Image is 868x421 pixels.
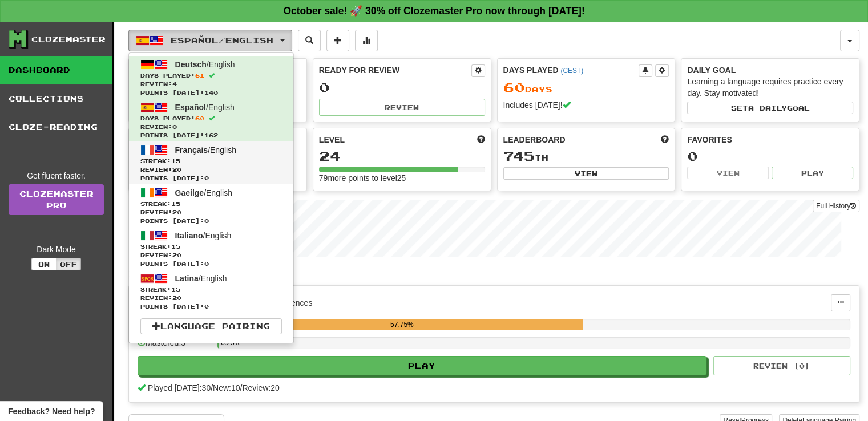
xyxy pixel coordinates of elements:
div: Includes [DATE]! [503,99,669,111]
span: 15 [171,157,180,164]
div: 79 more points to level 25 [319,172,485,184]
a: (CEST) [560,67,583,75]
span: Days Played: [140,71,282,80]
div: 0 [687,149,853,163]
button: Play [138,356,706,375]
div: 24 [319,149,485,163]
span: Review: 20 [242,383,279,392]
span: / English [175,188,232,197]
span: / English [175,103,235,112]
span: Review: 20 [140,251,282,260]
button: Español/English [128,30,292,51]
div: Favorites [687,134,853,145]
div: 57.75% [221,319,583,330]
span: Review: 20 [140,165,282,174]
span: / English [175,231,232,240]
span: Review: 20 [140,294,282,302]
span: Streak: [140,285,282,294]
button: Search sentences [298,30,321,51]
span: / English [175,274,227,283]
div: 0 [319,80,485,95]
span: Points [DATE]: 140 [140,88,282,97]
span: Latina [175,274,199,283]
span: Français [175,145,208,155]
strong: October sale! 🚀 30% off Clozemaster Pro now through [DATE]! [283,5,584,17]
a: Español/EnglishDays Played:60 Review:0Points [DATE]:162 [129,99,293,141]
span: / English [175,145,236,155]
span: Points [DATE]: 162 [140,131,282,140]
div: Dark Mode [9,244,104,255]
span: Review: 4 [140,80,282,88]
div: Days Played [503,64,639,76]
div: Day s [503,80,669,95]
button: Review [319,99,485,116]
span: / [240,383,243,392]
span: Points [DATE]: 0 [140,174,282,183]
span: 60 [195,115,204,122]
span: Points [DATE]: 0 [140,302,282,311]
span: 15 [171,286,180,293]
button: Add sentence to collection [326,30,349,51]
span: Deutsch [175,60,207,69]
a: ClozemasterPro [9,184,104,215]
div: Learning a language requires practice every day. Stay motivated! [687,76,853,99]
button: View [687,167,769,179]
p: In Progress [128,268,859,280]
span: Gaeilge [175,188,204,197]
a: Latina/EnglishStreak:15 Review:20Points [DATE]:0 [129,270,293,313]
a: Italiano/EnglishStreak:15 Review:20Points [DATE]:0 [129,227,293,270]
a: Français/EnglishStreak:15 Review:20Points [DATE]:0 [129,141,293,184]
span: a daily [748,104,787,112]
span: / [211,383,213,392]
button: Off [56,258,81,270]
div: Daily Goal [687,64,853,76]
span: Review: 0 [140,123,282,131]
button: Review (0) [713,356,850,375]
span: Points [DATE]: 0 [140,217,282,225]
span: Open feedback widget [8,406,95,417]
button: View [503,167,669,180]
span: Streak: [140,242,282,251]
button: Seta dailygoal [687,102,853,114]
a: Deutsch/EnglishDays Played:61 Review:4Points [DATE]:140 [129,56,293,99]
span: Days Played: [140,114,282,123]
div: th [503,149,669,164]
button: On [31,258,56,270]
button: Play [772,167,853,179]
span: Español / English [171,35,273,45]
span: 15 [171,243,180,250]
span: Streak: [140,157,282,165]
span: Review: 20 [140,208,282,217]
span: Streak: [140,200,282,208]
span: / English [175,60,235,69]
span: Español [175,103,206,112]
a: Language Pairing [140,318,282,334]
div: Ready for Review [319,64,471,76]
span: Points [DATE]: 0 [140,260,282,268]
span: Score more points to level up [477,134,485,145]
span: 15 [171,200,180,207]
div: Mastered: 3 [138,337,212,356]
span: Leaderboard [503,134,566,145]
span: 60 [503,79,525,95]
a: Gaeilge/EnglishStreak:15 Review:20Points [DATE]:0 [129,184,293,227]
div: Clozemaster [31,34,106,45]
span: 61 [195,72,204,79]
span: 745 [503,148,535,164]
button: Full History [813,200,859,212]
span: Played [DATE]: 30 [148,383,211,392]
span: Italiano [175,231,203,240]
span: Level [319,134,345,145]
button: More stats [355,30,378,51]
span: New: 10 [213,383,240,392]
span: This week in points, UTC [661,134,669,145]
div: Get fluent faster. [9,170,104,181]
